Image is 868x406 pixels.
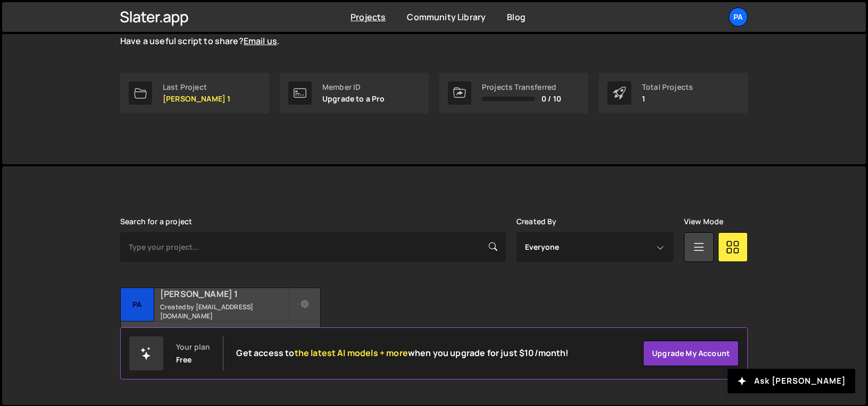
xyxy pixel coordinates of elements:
div: Member ID [322,83,385,91]
div: No pages have been added to this project [121,322,320,353]
a: Blog [507,11,525,23]
a: Pa [729,7,748,27]
div: Last Project [163,83,230,91]
div: Total Projects [642,83,693,91]
a: Email us [244,35,277,47]
p: 1 [642,95,693,103]
div: Pa [121,288,154,322]
button: Ask [PERSON_NAME] [728,369,855,393]
label: Created By [516,217,557,226]
span: 0 / 10 [541,95,561,103]
span: the latest AI models + more [295,347,408,359]
p: [PERSON_NAME] 1 [163,95,230,103]
p: Upgrade to a Pro [322,95,385,103]
input: Type your project... [120,232,506,262]
a: Upgrade my account [643,341,739,366]
label: Search for a project [120,217,192,226]
a: Community Library [407,11,486,23]
h2: [PERSON_NAME] 1 [160,288,288,300]
div: Free [176,356,192,364]
a: Pa [PERSON_NAME] 1 Created by [EMAIL_ADDRESS][DOMAIN_NAME] No pages have been added to this project [120,287,321,354]
small: Created by [EMAIL_ADDRESS][DOMAIN_NAME] [160,302,288,320]
div: Projects Transferred [482,83,561,91]
h2: Get access to when you upgrade for just $10/month! [236,348,569,358]
a: Last Project [PERSON_NAME] 1 [120,73,269,113]
label: View Mode [684,217,723,226]
a: Projects [350,11,386,23]
div: Your plan [176,343,210,351]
